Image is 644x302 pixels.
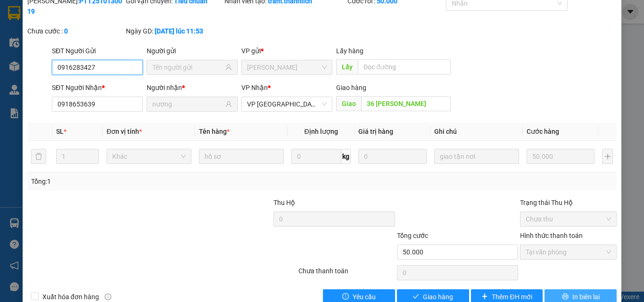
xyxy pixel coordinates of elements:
div: Trạng thái Thu Hộ [520,197,617,208]
span: printer [562,293,569,301]
span: In biên lai [572,292,600,302]
div: Chưa thanh toán [297,266,396,282]
span: user [225,64,232,71]
span: Lấy hàng [336,47,363,55]
span: Lấy [336,59,358,74]
input: Dọc đường [358,59,451,74]
span: Giao [336,96,361,111]
span: Thêm ĐH mới [492,292,532,302]
span: Định lượng [304,128,338,135]
span: VP Phan Thiết [247,60,327,74]
div: Tổng: 1 [31,176,249,187]
input: 0 [527,149,594,164]
span: VP Đà Lạt [247,97,327,111]
span: Khác [112,149,186,163]
span: Thu Hộ [273,199,295,206]
div: SĐT Người Nhận [52,82,143,93]
div: Gửi: VP [GEOGRAPHIC_DATA] [7,55,94,75]
div: Nhận: [PERSON_NAME] [99,55,169,75]
span: Yêu cầu [353,292,376,302]
b: [DATE] lúc 11:53 [155,27,203,35]
span: Giá trị hàng [358,128,393,135]
button: plus [602,149,613,164]
span: Giao hàng [336,84,366,91]
b: 0 [64,27,68,35]
span: SL [56,128,64,135]
span: Tổng cước [397,232,428,239]
input: 0 [358,149,426,164]
div: SĐT Người Gửi [52,46,143,56]
input: VD: Bàn, Ghế [199,149,284,164]
div: VP gửi [241,46,332,56]
span: check [413,293,419,301]
span: Xuất hóa đơn hàng [39,292,103,302]
input: Dọc đường [361,96,451,111]
span: exclamation-circle [342,293,349,301]
input: Tên người gửi [152,62,223,73]
input: Tên người nhận [152,99,223,109]
div: Ngày GD: [126,26,223,36]
span: Tên hàng [199,128,230,135]
button: delete [31,149,46,164]
div: Chưa cước : [27,26,124,36]
div: Người nhận [147,82,238,93]
div: Người gửi [147,46,238,56]
span: kg [341,149,351,164]
span: Đơn vị tính [107,128,142,135]
span: user [225,101,232,107]
span: VP Nhận [241,84,268,91]
label: Hình thức thanh toán [520,232,583,239]
span: Cước hàng [527,128,559,135]
th: Ghi chú [430,122,523,141]
text: DLT2510140004 [53,40,124,50]
input: Ghi Chú [434,149,519,164]
span: Tại văn phòng [526,245,611,259]
span: Giao hàng [423,292,453,302]
span: plus [481,293,488,301]
span: Chưa thu [526,212,611,226]
span: info-circle [105,294,111,300]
